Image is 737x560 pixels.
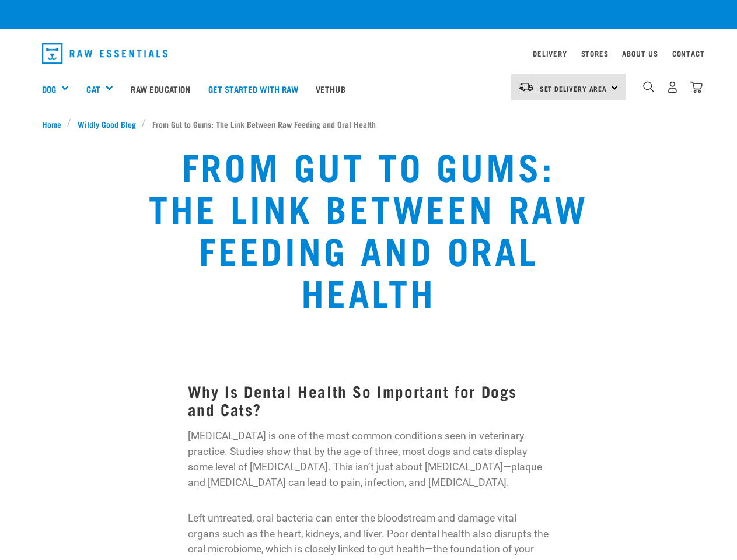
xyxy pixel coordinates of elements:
span: Set Delivery Area [540,86,607,90]
a: Raw Education [122,65,199,112]
nav: breadcrumbs [42,118,696,130]
img: van-moving.png [518,82,534,92]
img: Raw Essentials Logo [42,43,168,64]
p: [MEDICAL_DATA] is one of the most common conditions seen in veterinary practice. Studies show tha... [188,428,550,490]
nav: dropdown navigation [33,38,705,68]
a: Wildly Good Blog [71,118,142,130]
a: Get started with Raw [200,65,307,112]
span: Wildly Good Blog [78,118,136,130]
a: Contact [672,51,705,55]
img: user.png [666,81,679,93]
a: Delivery [533,51,567,55]
img: home-icon@2x.png [690,81,703,93]
a: About Us [622,51,658,55]
a: Dog [42,82,56,96]
a: Home [42,118,68,130]
a: Cat [86,82,100,96]
h3: Why Is Dental Health So Important for Dogs and Cats? [188,382,550,418]
h1: From Gut to Gums: The Link Between Raw Feeding and Oral Health [144,144,593,312]
a: Stores [581,51,609,55]
span: Home [42,118,61,130]
a: Vethub [307,65,354,112]
img: home-icon-1@2x.png [643,81,654,92]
